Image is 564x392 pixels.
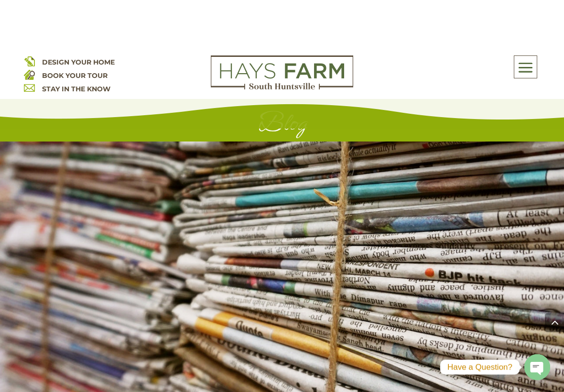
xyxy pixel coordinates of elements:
[24,12,453,21] p: Rates as low as 5.75%* with our preferred lender
[24,55,35,66] img: design your home
[42,71,108,80] a: BOOK YOUR TOUR
[211,55,353,90] img: Logo
[457,10,540,23] a: Get More Details
[545,2,559,17] span: X
[42,85,110,93] a: STAY IN THE KNOW
[24,69,35,80] img: book your home tour
[42,58,115,66] a: DESIGN YOUR HOME
[211,83,353,92] a: hays farm homes huntsville development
